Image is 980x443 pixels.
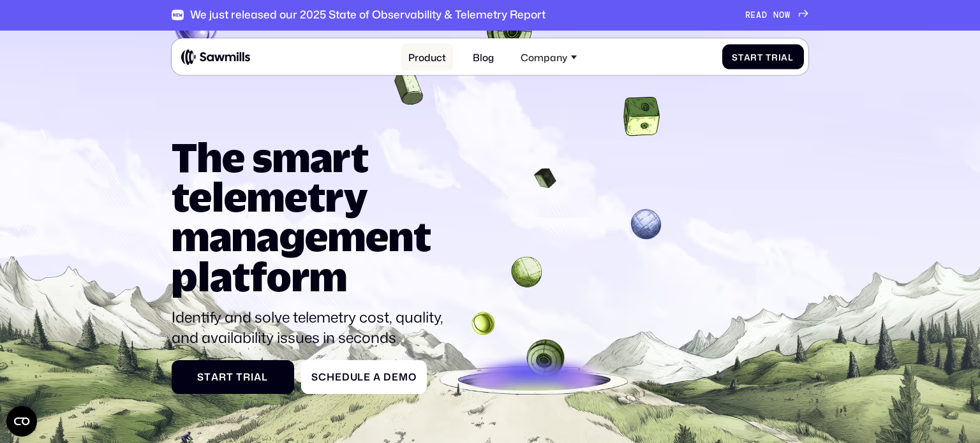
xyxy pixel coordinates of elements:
[236,371,243,382] span: T
[172,307,456,348] p: Identify and solve telemetry cost, quality, and availability issues in seconds
[211,371,219,382] span: a
[465,44,501,70] a: Blog
[750,52,757,62] span: r
[226,371,234,382] span: t
[757,52,763,62] span: t
[342,371,350,382] span: d
[219,371,226,382] span: r
[781,52,788,62] span: a
[756,10,762,20] span: A
[778,52,782,62] span: i
[301,360,426,394] a: ScheduleaDemo
[172,360,294,394] a: StartTrial
[521,51,567,62] div: Company
[243,371,251,382] span: r
[392,371,399,382] span: e
[401,44,453,70] a: Product
[254,371,262,382] span: a
[318,371,327,382] span: c
[335,371,342,382] span: e
[172,137,456,296] h1: The smart telemetry management platform
[251,371,254,382] span: i
[190,8,546,22] div: We just released our 2025 State of Observability & Telemetry Report
[744,52,751,62] span: a
[373,371,381,382] span: a
[364,371,371,382] span: e
[771,52,778,62] span: r
[745,10,809,20] a: READNOW
[750,10,756,20] span: E
[762,10,768,20] span: D
[197,371,204,382] span: S
[399,371,408,382] span: m
[745,10,751,20] span: R
[766,52,771,62] span: T
[732,52,738,62] span: S
[788,52,794,62] span: l
[514,44,584,70] div: Company
[204,371,211,382] span: t
[311,371,318,382] span: S
[383,371,392,382] span: D
[785,10,791,20] span: W
[779,10,785,20] span: O
[773,10,779,20] span: N
[408,371,417,382] span: o
[262,371,268,382] span: l
[722,45,804,69] a: StartTrial
[738,52,744,62] span: t
[327,371,335,382] span: h
[350,371,358,382] span: u
[6,406,37,437] button: Open CMP widget
[357,371,364,382] span: l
